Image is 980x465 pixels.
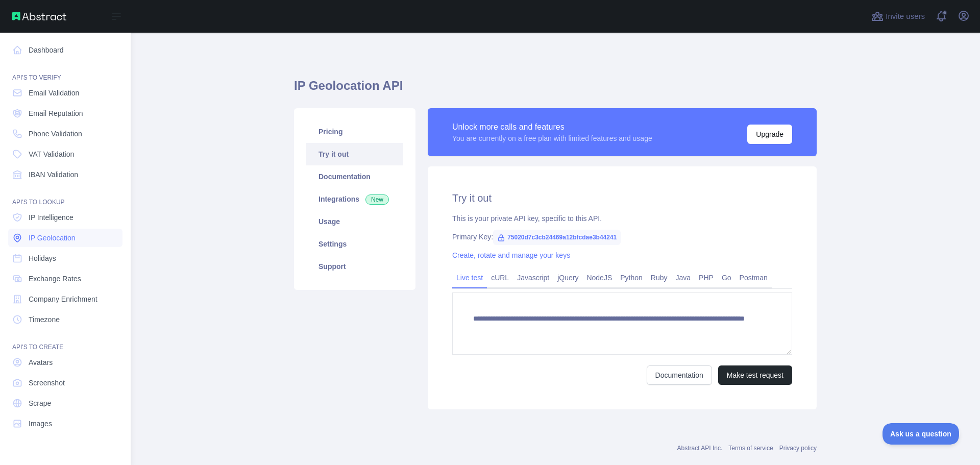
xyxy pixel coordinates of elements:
a: Go [718,270,736,286]
div: API'S TO CREATE [8,331,122,351]
a: Holidays [8,249,122,267]
a: IP Intelligence [8,208,122,227]
a: Create, rotate and manage your keys [452,251,570,259]
div: Unlock more calls and features [452,121,652,133]
a: Try it out [306,143,403,165]
a: Documentation [647,365,712,385]
iframe: Toggle Customer Support [883,423,960,445]
a: IBAN Validation [8,165,122,184]
span: Exchange Rates [29,274,81,284]
div: API'S TO VERIFY [8,61,122,82]
a: Documentation [306,165,403,188]
span: 75020d7c3cb24469a12bfcdae3b44241 [493,230,621,245]
a: Usage [306,210,403,233]
a: jQuery [553,270,582,286]
a: Support [306,255,403,278]
a: PHP [695,270,718,286]
a: Python [616,270,647,286]
h2: Try it out [452,191,792,205]
a: Scrape [8,394,122,412]
a: Ruby [647,270,672,286]
a: Terms of service [728,445,773,452]
a: VAT Validation [8,145,122,163]
a: Images [8,414,122,433]
a: Avatars [8,353,122,372]
a: Postman [736,270,772,286]
a: Screenshot [8,374,122,392]
span: IP Geolocation [29,233,76,243]
a: Javascript [513,270,553,286]
span: Email Validation [29,88,79,98]
a: Integrations New [306,188,403,210]
a: Settings [306,233,403,255]
a: IP Geolocation [8,229,122,247]
a: Dashboard [8,41,122,59]
a: NodeJS [582,270,616,286]
a: Email Reputation [8,104,122,123]
a: Phone Validation [8,125,122,143]
span: New [365,194,389,205]
a: Live test [452,270,487,286]
span: Phone Validation [29,129,82,139]
span: Invite users [886,11,925,22]
h1: IP Geolocation API [294,78,817,102]
span: IP Intelligence [29,212,73,223]
span: Timezone [29,314,60,325]
a: Email Validation [8,84,122,102]
button: Make test request [718,365,792,385]
span: VAT Validation [29,149,74,159]
div: Primary Key: [452,232,792,242]
span: Avatars [29,357,53,368]
a: Timezone [8,310,122,329]
img: Abstract API [12,12,66,20]
a: Company Enrichment [8,290,122,308]
a: Java [672,270,695,286]
div: You are currently on a free plan with limited features and usage [452,133,652,143]
button: Upgrade [747,125,792,144]
span: Holidays [29,253,56,263]
a: Abstract API Inc. [677,445,723,452]
a: Pricing [306,120,403,143]
span: Images [29,419,52,429]
button: Invite users [869,8,927,25]
span: Scrape [29,398,51,408]
span: Email Reputation [29,108,83,118]
div: This is your private API key, specific to this API. [452,213,792,224]
span: IBAN Validation [29,169,78,180]
span: Company Enrichment [29,294,97,304]
div: API'S TO LOOKUP [8,186,122,206]
a: Exchange Rates [8,270,122,288]
span: Screenshot [29,378,65,388]
a: cURL [487,270,513,286]
a: Privacy policy [779,445,817,452]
